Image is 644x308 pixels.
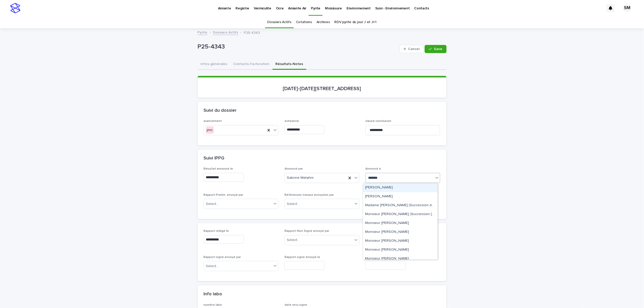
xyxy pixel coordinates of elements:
span: Annoncé à [366,167,381,170]
span: Sabrine Metahni [287,175,313,181]
div: Select... [287,201,300,207]
button: Contacts-Facturation [230,59,273,70]
span: Cancel [408,47,419,51]
div: Monsieur Daniel Boyer [363,228,438,237]
div: Daniel Meunier [363,192,438,201]
a: Archives [317,16,330,28]
a: RDV pyrite du jour J et J+1 [335,16,377,28]
div: Monsieur Daniel Côté [363,246,438,254]
div: Monsieur Daniel Di Angelis [363,254,438,263]
span: date recu signe [285,303,307,306]
div: Select... [206,264,219,269]
span: clause-conclusion [366,120,391,123]
button: Résultats-Notes [273,59,306,70]
p: P25-4343 [244,29,260,35]
div: jmo [206,126,214,134]
h2: Info labo [204,291,222,297]
p: [DATE]-[DATE][STREET_ADDRESS] [204,86,441,92]
a: Dossiers Actifs [213,29,238,35]
button: Cancel [400,45,424,53]
span: Rapport signé envoyé par [204,256,241,259]
div: Monsieur Daniel Curadeau [363,237,438,246]
div: Monsieur Daniel Beauchamp [363,219,438,228]
span: Rapport rédigé le [204,230,229,233]
span: Rapport signé envoyé le [285,256,320,259]
span: Références travaux envoyées par [285,193,334,197]
button: Save [425,45,446,53]
h2: Suivi du dossier [204,108,237,114]
a: Pyrite [198,29,208,35]
div: Monsieur Daniel Basin (Succession Marie Féral) [363,210,438,219]
h2: Suivi IPPG [204,156,225,161]
button: Infos-générales [198,59,230,70]
span: echeance [285,120,299,123]
div: Select... [287,237,300,243]
a: Cotations [296,16,312,28]
div: Daniel Gareau [363,183,438,192]
span: Save [434,47,443,51]
span: Rapport Prelim. envoyé par [204,193,243,197]
span: Résultat annoncé le [204,167,233,170]
div: Madame Marie-Ève Duclos (Succession de Daniel Duclos) [363,201,438,210]
div: SM [623,4,631,12]
span: avancement [204,120,222,123]
span: Annoncé par [285,167,303,170]
a: Dossiers Actifs [268,16,291,28]
span: numéro labo [204,303,222,306]
img: stacker-logo-s-only.png [10,3,20,13]
p: P25-4343 [198,43,398,51]
span: Rapport Non Signé envoyé par [285,230,329,233]
div: Select... [206,201,219,207]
